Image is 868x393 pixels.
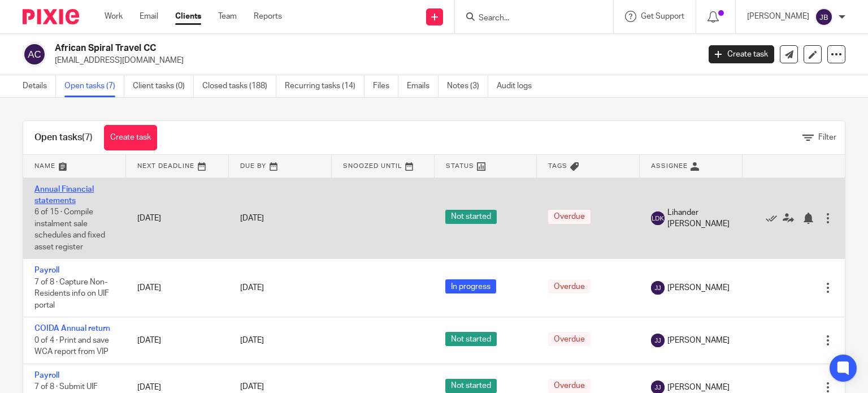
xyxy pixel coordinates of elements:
span: In progress [445,279,496,293]
a: Team [218,11,237,22]
img: svg%3E [23,42,46,66]
span: [DATE] [240,214,264,222]
a: Clients [175,11,201,22]
span: Not started [445,379,497,393]
input: Search [478,14,579,24]
a: Notes (3) [447,75,488,97]
span: Overdue [548,332,591,346]
a: Email [140,11,158,22]
img: svg%3E [651,334,665,347]
h2: African Spiral Travel CC [55,42,565,54]
span: Overdue [548,379,591,393]
td: [DATE] [126,317,229,364]
a: Open tasks (7) [64,75,124,97]
a: Mark as done [766,213,783,224]
a: Payroll [34,266,59,274]
p: [PERSON_NAME] [747,11,809,22]
p: [EMAIL_ADDRESS][DOMAIN_NAME] [55,55,692,66]
span: Tags [548,163,567,169]
a: Recurring tasks (14) [285,75,364,97]
a: Annual Financial statements [34,185,94,205]
a: Emails [407,75,439,97]
a: Work [105,11,123,22]
span: Snoozed Until [343,163,402,169]
td: [DATE] [126,178,229,259]
span: [PERSON_NAME] [667,335,730,346]
span: Not started [445,332,497,346]
span: Filter [818,133,836,141]
span: [DATE] [240,383,264,391]
span: [PERSON_NAME] [667,282,730,293]
a: Payroll [34,372,59,379]
span: [DATE] [240,284,264,292]
span: Not started [445,210,497,224]
a: COIDA Annual return [34,325,110,332]
span: 6 of 15 · Compile instalment sale schedules and fixed asset register [34,208,105,251]
span: (7) [82,133,93,142]
a: Audit logs [497,75,540,97]
span: Overdue [548,210,591,224]
img: svg%3E [815,8,833,26]
img: svg%3E [651,281,665,295]
a: Client tasks (0) [133,75,194,97]
span: Status [446,163,474,169]
span: Get Support [641,12,684,20]
span: Overdue [548,279,591,293]
a: Details [23,75,56,97]
span: 7 of 8 · Capture Non-Residents info on UIF portal [34,278,109,309]
a: Closed tasks (188) [202,75,276,97]
a: Create task [709,45,774,63]
a: Create task [104,125,157,150]
span: 0 of 4 · Print and save WCA report from VIP [34,336,109,356]
td: [DATE] [126,259,229,317]
img: Pixie [23,9,79,24]
a: Reports [254,11,282,22]
span: [PERSON_NAME] [667,382,730,393]
a: Files [373,75,398,97]
span: Lihander [PERSON_NAME] [667,207,731,230]
img: svg%3E [651,211,665,225]
h1: Open tasks [34,132,93,144]
span: [DATE] [240,336,264,344]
